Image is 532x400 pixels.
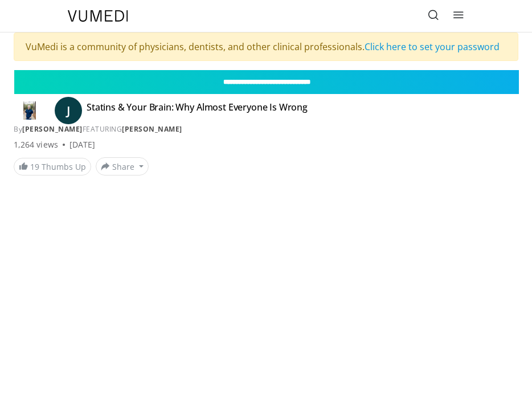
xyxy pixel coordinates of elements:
a: [PERSON_NAME] [22,124,83,134]
a: J [55,97,82,124]
h4: Statins & Your Brain: Why Almost Everyone Is Wrong [87,101,308,120]
div: VuMedi is a community of physicians, dentists, and other clinical professionals. [14,32,518,61]
span: 1,264 views [14,139,58,150]
div: [DATE] [69,139,95,150]
img: Dr. Jordan Rennicke [14,101,46,120]
a: 19 Thumbs Up [14,158,91,175]
a: Click here to set your password [365,40,500,53]
div: By FEATURING [14,124,518,134]
a: [PERSON_NAME] [122,124,182,134]
span: 19 [30,161,39,172]
img: VuMedi Logo [68,10,128,22]
button: Share [96,157,149,175]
